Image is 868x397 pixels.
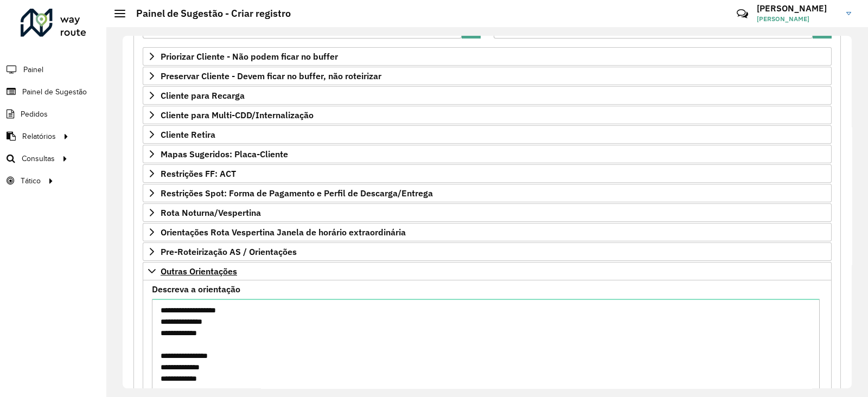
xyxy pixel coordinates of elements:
h3: [PERSON_NAME] [757,3,838,14]
span: Tático [21,175,41,187]
span: Orientações Rota Vespertina Janela de horário extraordinária [161,228,406,236]
span: Painel [23,64,43,75]
span: Outras Orientações [161,267,237,276]
span: Preservar Cliente - Devem ficar no buffer, não roteirizar [161,72,381,80]
a: Contato Rápido [731,2,754,25]
h2: Painel de Sugestão - Criar registro [125,8,291,20]
a: Rota Noturna/Vespertina [143,203,832,222]
span: Cliente para Recarga [161,91,245,100]
span: Pedidos [21,108,48,120]
label: Descreva a orientação [152,283,240,296]
a: Restrições Spot: Forma de Pagamento e Perfil de Descarga/Entrega [143,184,832,202]
span: Painel de Sugestão [22,86,87,98]
a: Mapas Sugeridos: Placa-Cliente [143,145,832,163]
span: Consultas [22,153,55,164]
span: Restrições Spot: Forma de Pagamento e Perfil de Descarga/Entrega [161,189,433,197]
span: Cliente para Multi-CDD/Internalização [161,111,314,119]
span: Priorizar Cliente - Não podem ficar no buffer [161,52,338,61]
span: Mapas Sugeridos: Placa-Cliente [161,150,288,158]
a: Cliente Retira [143,125,832,144]
a: Restrições FF: ACT [143,164,832,183]
span: Rota Noturna/Vespertina [161,208,261,217]
a: Cliente para Recarga [143,86,832,105]
span: [PERSON_NAME] [757,14,838,24]
span: Restrições FF: ACT [161,169,236,178]
a: Cliente para Multi-CDD/Internalização [143,106,832,124]
span: Cliente Retira [161,130,215,139]
a: Outras Orientações [143,262,832,280]
a: Preservar Cliente - Devem ficar no buffer, não roteirizar [143,67,832,85]
a: Orientações Rota Vespertina Janela de horário extraordinária [143,223,832,241]
a: Pre-Roteirização AS / Orientações [143,242,832,261]
span: Pre-Roteirização AS / Orientações [161,247,297,256]
span: Relatórios [22,131,56,142]
a: Priorizar Cliente - Não podem ficar no buffer [143,47,832,66]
